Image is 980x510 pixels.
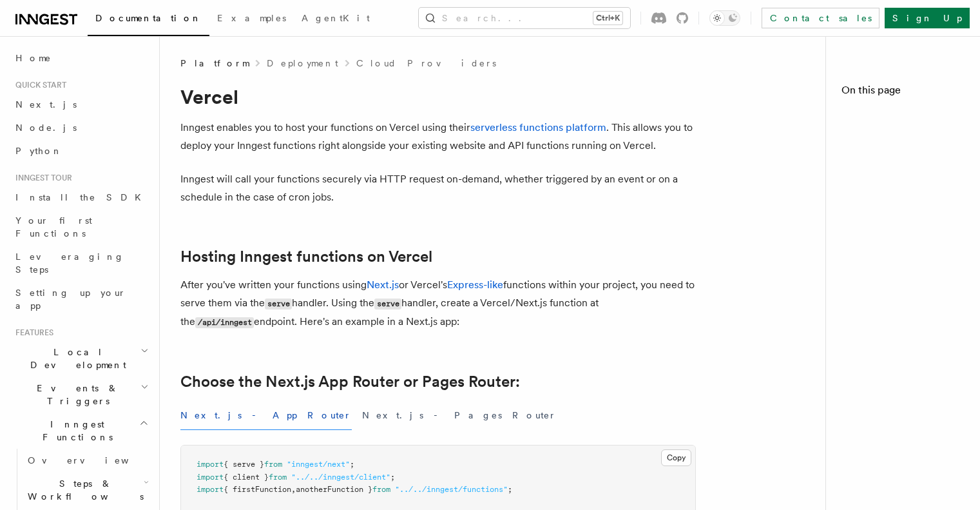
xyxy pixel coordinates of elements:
[762,8,879,28] a: Contact sales
[10,209,151,245] a: Your first Functions
[302,13,370,23] span: AgentKit
[197,485,224,494] span: import
[197,460,224,469] span: import
[180,373,520,391] a: Choose the Next.js App Router or Pages Router:
[180,85,696,108] h1: Vercel
[180,119,696,155] p: Inngest enables you to host your functions on Vercel using their . This allows you to deploy your...
[10,377,151,413] button: Events & Triggers
[23,449,151,472] a: Overview
[593,12,622,25] kbd: Ctrl+K
[88,4,209,36] a: Documentation
[180,401,352,430] button: Next.js - App Router
[390,473,395,482] span: ;
[28,455,160,466] span: Overview
[217,13,286,23] span: Examples
[10,186,151,209] a: Install the SDK
[291,473,390,482] span: "../../inngest/client"
[15,288,126,311] span: Setting up your app
[265,299,292,309] code: serve
[296,485,372,494] span: anotherFunction }
[224,473,269,482] span: { client }
[10,173,72,183] span: Inngest tour
[264,460,282,469] span: from
[15,215,92,239] span: Your first Functions
[362,401,557,430] button: Next.js - Pages Router
[15,192,149,202] span: Install the SDK
[10,116,151,139] a: Node.js
[180,276,696,331] p: After you've written your functions using or Vercel's functions within your project, you need to ...
[885,8,970,28] a: Sign Up
[180,248,432,266] a: Hosting Inngest functions on Vercel
[10,139,151,162] a: Python
[374,299,401,309] code: serve
[95,13,202,23] span: Documentation
[197,473,224,482] span: import
[10,46,151,70] a: Home
[372,485,390,494] span: from
[661,449,691,466] button: Copy
[15,52,52,64] span: Home
[224,460,264,469] span: { serve }
[195,317,254,328] code: /api/inngest
[291,485,296,494] span: ,
[10,328,53,338] span: Features
[15,99,77,110] span: Next.js
[10,80,66,90] span: Quick start
[356,57,496,70] a: Cloud Providers
[10,382,140,407] span: Events & Triggers
[367,279,399,291] a: Next.js
[15,251,124,275] span: Leveraging Steps
[269,473,287,482] span: from
[10,413,151,449] button: Inngest Functions
[180,170,696,206] p: Inngest will call your functions securely via HTTP request on-demand, whether triggered by an eve...
[10,346,140,371] span: Local Development
[508,485,512,494] span: ;
[419,8,630,28] button: Search...Ctrl+K
[287,460,350,469] span: "inngest/next"
[10,93,151,116] a: Next.js
[350,460,354,469] span: ;
[209,4,294,35] a: Examples
[470,121,606,133] a: serverless functions platform
[10,245,151,281] a: Leveraging Steps
[10,418,139,444] span: Inngest Functions
[10,281,151,317] a: Setting up your app
[267,57,338,70] a: Deployment
[23,477,144,503] span: Steps & Workflows
[10,340,151,377] button: Local Development
[15,146,62,156] span: Python
[15,123,77,133] span: Node.js
[23,472,151,508] button: Steps & Workflows
[709,10,740,26] button: Toggle dark mode
[180,57,249,70] span: Platform
[294,4,378,35] a: AgentKit
[447,279,503,291] a: Express-like
[395,485,508,494] span: "../../inngest/functions"
[841,83,965,103] h4: On this page
[224,485,291,494] span: { firstFunction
